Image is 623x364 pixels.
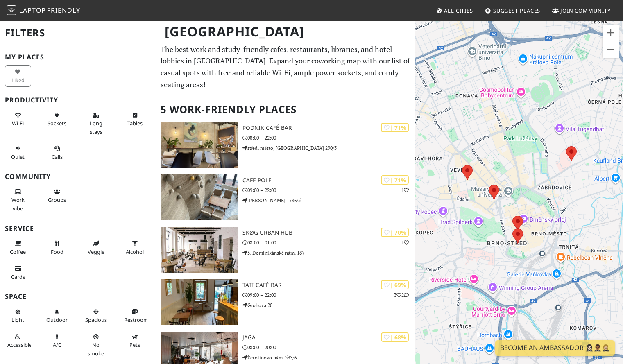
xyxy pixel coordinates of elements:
[5,237,31,258] button: Coffee
[53,341,61,348] span: Air conditioned
[381,175,409,185] div: | 71%
[5,225,151,233] h3: Service
[381,280,409,289] div: | 69%
[88,341,104,357] span: Smoke free
[44,109,70,130] button: Sockets
[242,134,416,142] p: 08:00 – 22:00
[549,3,614,18] a: Join Community
[10,248,26,255] span: Coffee
[85,316,107,323] span: Spacious
[5,142,31,163] button: Quiet
[242,229,416,236] h3: SKØG Urban Hub
[5,305,31,327] button: Light
[126,248,144,255] span: Alcohol
[603,25,619,41] button: Zoom in
[122,305,148,327] button: Restroom
[5,293,151,301] h3: Space
[127,120,143,127] span: Work-friendly tables
[495,340,615,356] a: Become an Ambassador 🤵🏻‍♀️🤵🏾‍♂️🤵🏼‍♀️
[161,227,237,273] img: SKØG Urban Hub
[44,185,70,207] button: Groups
[124,316,148,323] span: Restroom
[242,124,416,131] h3: Podnik café bar
[242,282,416,289] h3: TATI Café Bar
[83,237,109,258] button: Veggie
[161,43,410,90] p: The best work and study-friendly cafes, restaurants, libraries, and hotel lobbies in [GEOGRAPHIC_...
[44,237,70,258] button: Food
[242,344,416,351] p: 08:00 – 20:00
[161,122,237,168] img: Podnik café bar
[122,237,148,258] button: Alcohol
[5,20,151,45] h2: Filters
[11,273,25,280] span: Credit cards
[122,330,148,352] button: Pets
[11,153,25,161] span: Quiet
[46,316,68,323] span: Outdoor area
[482,3,544,18] a: Suggest Places
[47,6,80,15] span: Friendly
[5,96,151,104] h3: Productivity
[433,3,476,18] a: All Cities
[19,6,46,15] span: Laptop
[158,20,414,43] h1: [GEOGRAPHIC_DATA]
[11,316,24,323] span: Natural light
[5,53,151,61] h3: My Places
[242,301,416,309] p: Grohova 20
[242,249,416,257] p: 5, Dominikánské nám. 187
[401,239,409,246] p: 1
[242,177,416,184] h3: cafe POLE
[242,354,416,362] p: Žerotínovo nám. 533/6
[7,4,80,18] a: LaptopFriendly LaptopFriendly
[242,239,416,246] p: 08:00 – 01:00
[381,228,409,237] div: | 70%
[242,334,416,341] h3: JAGA
[122,109,148,130] button: Tables
[83,305,109,327] button: Spacious
[11,196,25,212] span: People working
[156,122,415,168] a: Podnik café bar | 71% Podnik café bar 08:00 – 22:00 střed, město, [GEOGRAPHIC_DATA] 290/5
[83,109,109,138] button: Long stays
[48,196,66,203] span: Group tables
[493,7,541,14] span: Suggest Places
[5,262,31,283] button: Cards
[12,120,24,127] span: Stable Wi-Fi
[83,330,109,360] button: No smoke
[44,330,70,352] button: A/C
[242,291,416,299] p: 09:00 – 22:00
[161,174,237,220] img: cafe POLE
[603,41,619,58] button: Zoom out
[381,123,409,132] div: | 71%
[7,341,32,348] span: Accessible
[5,330,31,352] button: Accessible
[52,153,63,161] span: Video/audio calls
[242,197,416,204] p: [PERSON_NAME] 1786/5
[48,120,66,127] span: Power sockets
[156,279,415,325] a: TATI Café Bar | 69% 32 TATI Café Bar 09:00 – 22:00 Grohova 20
[44,305,70,327] button: Outdoor
[401,186,409,194] p: 1
[156,227,415,273] a: SKØG Urban Hub | 70% 1 SKØG Urban Hub 08:00 – 01:00 5, Dominikánské nám. 187
[44,142,70,163] button: Calls
[242,144,416,152] p: střed, město, [GEOGRAPHIC_DATA] 290/5
[444,7,473,14] span: All Cities
[381,332,409,342] div: | 68%
[5,173,151,181] h3: Community
[51,248,63,255] span: Food
[7,5,16,15] img: LaptopFriendly
[129,341,140,348] span: Pet friendly
[90,120,102,135] span: Long stays
[156,174,415,220] a: cafe POLE | 71% 1 cafe POLE 09:00 – 22:00 [PERSON_NAME] 1786/5
[5,109,31,130] button: Wi-Fi
[161,279,237,325] img: TATI Café Bar
[560,7,611,14] span: Join Community
[394,291,409,299] p: 3 2
[242,186,416,194] p: 09:00 – 22:00
[88,248,104,255] span: Veggie
[5,185,31,215] button: Work vibe
[161,97,410,122] h2: 5 Work-Friendly Places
